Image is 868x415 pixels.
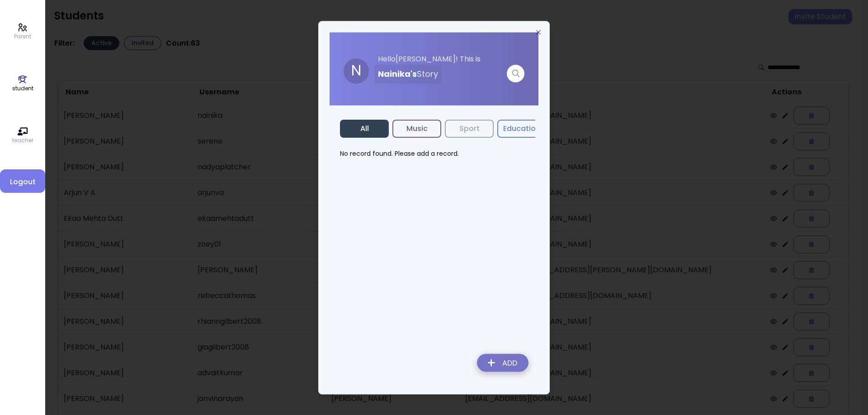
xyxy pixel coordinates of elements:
[344,58,369,84] div: N
[445,120,494,138] button: Sport
[497,120,546,138] button: Education
[392,120,441,138] button: Music
[340,149,528,159] p: No record found. Please add a record.
[417,68,438,79] span: Story
[374,54,524,65] p: Hello [PERSON_NAME] ! This is
[470,348,536,380] img: addRecordLogo
[340,120,389,138] button: All
[378,65,438,84] h3: Nainika 's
